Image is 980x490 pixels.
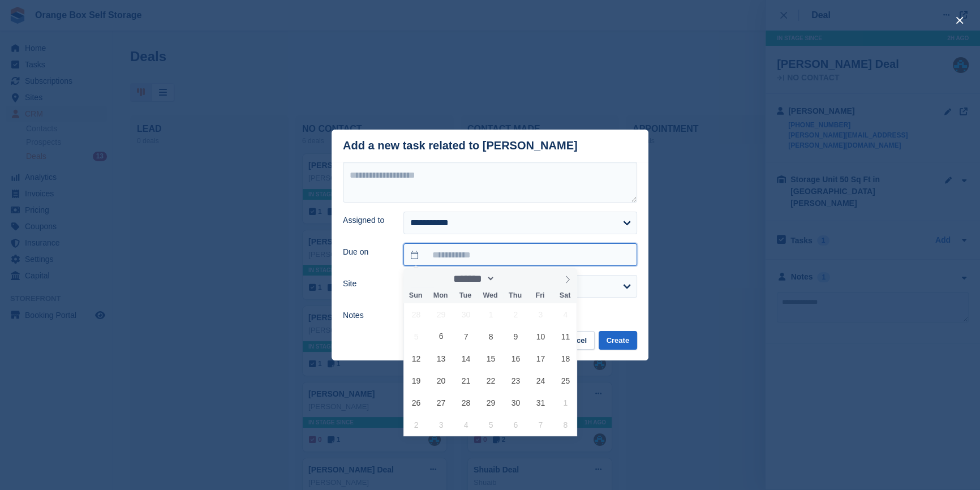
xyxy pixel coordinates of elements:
span: October 13, 2025 [430,347,452,369]
span: October 19, 2025 [405,369,427,392]
span: October 1, 2025 [480,303,502,325]
span: October 16, 2025 [505,347,527,369]
label: Assigned to [343,214,390,226]
button: Create [599,331,637,350]
label: Site [343,278,390,290]
button: close [951,11,969,29]
span: October 22, 2025 [480,369,502,392]
span: October 14, 2025 [455,347,477,369]
div: Add a new task related to [PERSON_NAME] [343,139,578,152]
select: Month [450,273,496,285]
span: October 31, 2025 [530,392,552,414]
span: Tue [453,292,478,299]
span: October 11, 2025 [555,325,577,347]
span: October 21, 2025 [455,369,477,392]
span: October 5, 2025 [405,325,427,347]
span: October 12, 2025 [405,347,427,369]
span: October 15, 2025 [480,347,502,369]
span: October 26, 2025 [405,392,427,414]
span: November 2, 2025 [405,414,427,436]
label: Notes [343,310,390,321]
span: Fri [527,292,552,299]
span: October 25, 2025 [555,369,577,392]
span: Wed [478,292,503,299]
span: November 4, 2025 [455,414,477,436]
span: November 8, 2025 [555,414,577,436]
span: October 24, 2025 [530,369,552,392]
span: November 3, 2025 [430,414,452,436]
span: October 10, 2025 [530,325,552,347]
span: October 18, 2025 [555,347,577,369]
span: October 30, 2025 [505,392,527,414]
span: October 20, 2025 [430,369,452,392]
span: Mon [428,292,453,299]
span: October 28, 2025 [455,392,477,414]
span: October 4, 2025 [555,303,577,325]
span: October 9, 2025 [505,325,527,347]
span: October 23, 2025 [505,369,527,392]
span: September 30, 2025 [455,303,477,325]
span: October 29, 2025 [480,392,502,414]
span: October 3, 2025 [530,303,552,325]
span: November 1, 2025 [555,392,577,414]
span: November 7, 2025 [530,414,552,436]
span: October 6, 2025 [430,325,452,347]
span: September 28, 2025 [405,303,427,325]
label: Due on [343,246,390,258]
input: Year [495,273,531,285]
span: October 2, 2025 [505,303,527,325]
span: November 6, 2025 [505,414,527,436]
span: October 8, 2025 [480,325,502,347]
span: October 27, 2025 [430,392,452,414]
span: November 5, 2025 [480,414,502,436]
span: October 17, 2025 [530,347,552,369]
span: Thu [503,292,528,299]
span: Sat [552,292,577,299]
span: Sun [403,292,428,299]
span: September 29, 2025 [430,303,452,325]
span: October 7, 2025 [455,325,477,347]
